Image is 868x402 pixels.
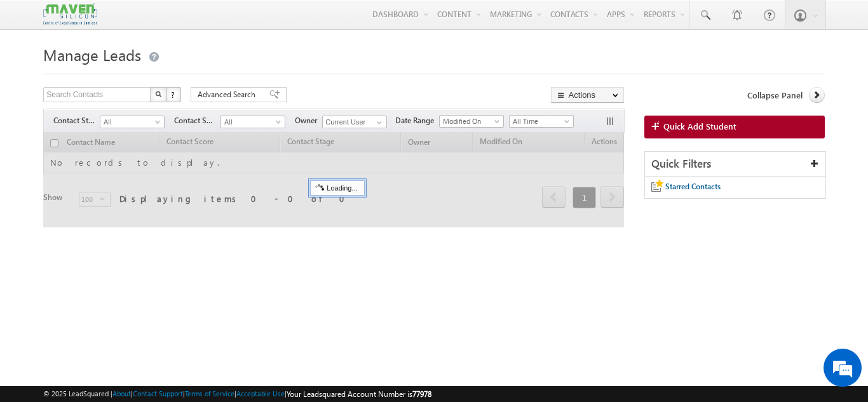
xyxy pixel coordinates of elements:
span: Advanced Search [198,89,259,100]
span: Starred Contacts [665,182,721,191]
span: Collapse Panel [747,90,803,101]
a: Quick Add Student [644,116,825,138]
span: All [100,116,161,128]
span: 77978 [412,389,431,399]
a: Modified On [439,115,504,128]
a: Acceptable Use [236,389,285,398]
button: Actions [551,87,624,103]
div: Loading... [310,180,364,196]
a: About [112,389,131,398]
a: Contact Support [133,389,183,398]
span: Modified On [440,116,500,127]
span: Owner [295,115,322,126]
span: Contact Source [174,115,220,126]
span: All Time [510,116,570,127]
input: Type to Search [322,116,387,128]
span: Contact Stage [53,115,100,126]
img: Custom Logo [43,3,97,25]
a: Show All Items [370,116,386,129]
span: Your Leadsquared Account Number is [287,389,431,399]
a: All [100,116,165,128]
button: ? [166,87,181,102]
span: ? [171,89,177,100]
div: Quick Filters [645,152,825,177]
span: All [221,116,281,128]
span: Quick Add Student [663,121,736,132]
span: Date Range [395,115,439,126]
a: All Time [509,115,574,128]
span: © 2025 LeadSquared | | | | | [43,388,431,400]
span: Manage Leads [43,44,141,65]
img: Search [155,91,161,97]
a: Terms of Service [185,389,234,398]
a: All [220,116,285,128]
